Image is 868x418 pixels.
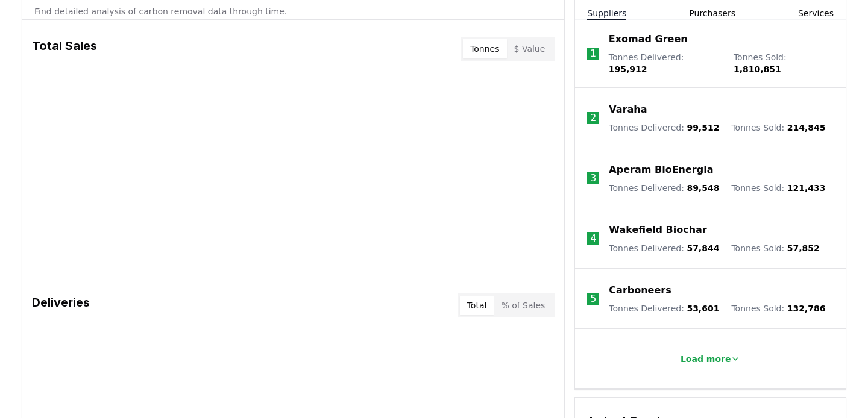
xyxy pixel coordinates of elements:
button: $ Value [507,39,553,58]
p: 3 [590,171,596,186]
span: 57,844 [687,243,719,253]
p: Tonnes Delivered : [609,242,719,254]
span: 195,912 [609,64,647,74]
span: 132,786 [787,304,826,313]
p: Find detailed analysis of carbon removal data through time. [34,5,552,17]
a: Varaha [609,102,647,117]
p: Tonnes Sold : [731,242,819,254]
p: Tonnes Delivered : [609,182,719,194]
button: Suppliers [587,7,626,19]
p: Tonnes Delivered : [609,302,719,314]
span: 1,810,851 [734,64,781,74]
a: Carboneers [609,283,671,298]
h3: Total Sales [32,37,97,61]
button: Purchasers [689,7,735,19]
p: Tonnes Sold : [731,302,825,314]
span: 89,548 [687,183,719,193]
p: 2 [590,111,596,125]
button: Total [460,296,494,315]
p: Tonnes Delivered : [609,51,722,75]
p: Tonnes Sold : [731,182,825,194]
button: % of Sales [494,296,552,315]
a: Aperam BioEnergia [609,163,713,177]
span: 214,845 [787,123,826,133]
button: Services [798,7,834,19]
p: Load more [681,353,731,365]
p: 5 [590,292,596,306]
a: Exomad Green [609,32,688,46]
span: 53,601 [687,304,719,313]
a: Wakefield Biochar [609,223,706,237]
p: 4 [590,231,596,246]
button: Load more [671,347,750,371]
p: Tonnes Delivered : [609,122,719,134]
p: Tonnes Sold : [731,122,825,134]
span: 121,433 [787,183,826,193]
button: Tonnes [463,39,506,58]
span: 57,852 [787,243,820,253]
h3: Deliveries [32,293,90,317]
p: Tonnes Sold : [734,51,834,75]
span: 99,512 [687,123,719,133]
p: 1 [590,46,596,61]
